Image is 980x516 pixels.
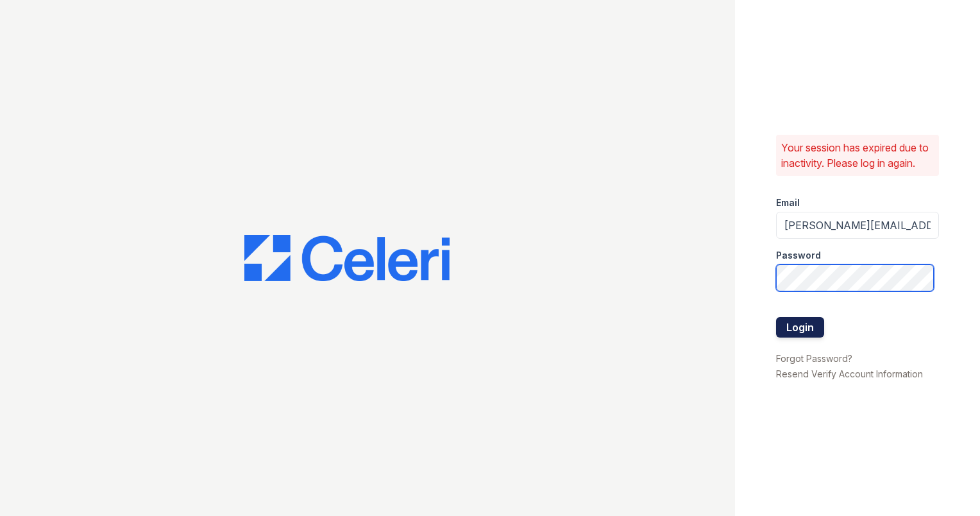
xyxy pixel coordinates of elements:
a: Forgot Password? [776,353,852,364]
label: Password [776,249,821,262]
label: Email [776,196,800,209]
img: CE_Logo_Blue-a8612792a0a2168367f1c8372b55b34899dd931a85d93a1a3d3e32e68fde9ad4.png [244,235,450,281]
button: Login [776,317,824,338]
a: Resend Verify Account Information [776,368,923,379]
p: Your session has expired due to inactivity. Please log in again. [781,140,934,171]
